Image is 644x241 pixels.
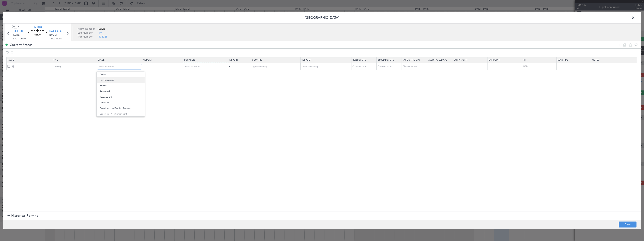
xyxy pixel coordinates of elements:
[100,83,142,89] span: Review
[100,111,142,117] span: Cancelled - Notification Sent
[100,72,142,77] span: Denied
[100,94,142,100] span: Received OK
[100,89,142,94] span: Requested
[100,77,142,83] span: Not Requested
[100,105,142,111] span: Cancelled - Notification Required
[100,100,142,105] span: Cancelled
